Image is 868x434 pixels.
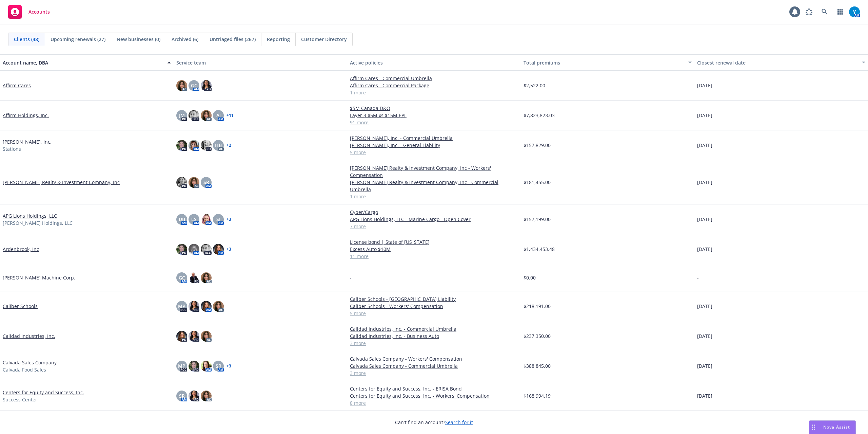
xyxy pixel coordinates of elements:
[809,420,856,434] button: Nova Assist
[174,54,347,71] button: Service team
[697,392,712,399] span: [DATE]
[697,246,712,253] span: [DATE]
[350,392,518,399] a: Centers for Equity and Success, Inc. - Workers' Compensation
[3,359,57,366] a: Calvada Sales Company
[179,112,185,119] span: JM
[201,331,212,342] img: photo
[201,140,212,151] img: photo
[350,75,518,82] a: Affirm Cares - Commercial Umbrella
[697,362,712,369] span: [DATE]
[445,419,473,426] a: Search for it
[697,332,712,340] span: [DATE]
[3,396,37,403] span: Success Center
[179,216,185,223] span: DB
[201,272,212,283] img: photo
[176,80,187,91] img: photo
[176,59,344,66] div: Service team
[216,216,220,223] span: SJ
[226,247,231,251] a: + 3
[201,80,212,91] img: photo
[524,332,551,340] span: $237,350.00
[213,301,224,312] img: photo
[833,5,847,19] a: Switch app
[350,149,518,156] a: 5 more
[697,59,858,66] div: Closest renewal date
[350,223,518,230] a: 7 more
[176,244,187,255] img: photo
[179,274,185,281] span: GC
[802,5,816,19] a: Report a Bug
[213,244,224,255] img: photo
[849,6,860,17] img: photo
[524,179,551,186] span: $181,455.00
[697,216,712,223] span: [DATE]
[350,369,518,377] a: 3 more
[3,303,38,310] a: Caliber Schools
[347,54,521,71] button: Active policies
[216,112,221,119] span: AJ
[216,362,221,369] span: SR
[524,274,536,281] span: $0.00
[350,274,352,281] span: -
[697,179,712,186] span: [DATE]
[395,419,473,426] span: Can't find an account?
[809,421,818,434] div: Drag to move
[524,59,684,66] div: Total premiums
[350,82,518,89] a: Affirm Cares - Commercial Package
[3,366,46,373] span: Calvada Food Sales
[694,54,868,71] button: Closest renewal date
[350,179,518,193] a: [PERSON_NAME] Realty & Investment Company, Inc - Commercial Umbrella
[172,36,198,43] span: Archived (6)
[189,391,199,401] img: photo
[697,274,699,281] span: -
[524,303,551,310] span: $218,191.00
[350,355,518,362] a: Calvada Sales Company - Workers' Compensation
[3,219,73,227] span: [PERSON_NAME] Holdings, LLC
[189,272,199,283] img: photo
[215,142,222,149] span: HB
[3,145,21,152] span: Stations
[189,110,199,121] img: photo
[191,216,197,223] span: LS
[350,303,518,310] a: Caliber Schools - Workers' Compensation
[350,385,518,392] a: Centers for Equity and Success, Inc. - ERISA Bond
[3,179,120,186] a: [PERSON_NAME] Realty & Investment Company, Inc
[350,193,518,200] a: 1 more
[189,140,199,151] img: photo
[697,82,712,89] span: [DATE]
[201,110,212,121] img: photo
[176,140,187,151] img: photo
[350,362,518,369] a: Calvada Sales Company - Commercial Umbrella
[350,295,518,303] a: Caliber Schools - [GEOGRAPHIC_DATA] Liability
[521,54,694,71] button: Total premiums
[350,399,518,406] a: 8 more
[201,301,212,312] img: photo
[524,216,551,223] span: $157,199.00
[350,340,518,347] a: 3 more
[697,303,712,310] span: [DATE]
[350,216,518,223] a: APG Lions Holdings, LLC - Marine Cargo - Open Cover
[201,361,212,372] img: photo
[3,138,52,145] a: [PERSON_NAME], Inc.
[350,142,518,149] a: [PERSON_NAME], Inc. - General Liability
[350,310,518,317] a: 5 more
[14,36,39,43] span: Clients (48)
[226,113,234,117] a: + 11
[178,303,185,310] span: MP
[226,364,231,368] a: + 3
[350,238,518,246] a: License bond | State of [US_STATE]
[226,217,231,221] a: + 3
[524,392,551,399] span: $168,994.19
[697,112,712,119] span: [DATE]
[28,9,50,15] span: Accounts
[3,332,55,340] a: Calidad Industries, Inc.
[524,82,545,89] span: $2,522.00
[189,301,199,312] img: photo
[51,36,105,43] span: Upcoming renewals (27)
[3,82,31,89] a: Affirm Cares
[524,112,555,119] span: $7,823,823.03
[179,392,185,399] span: SR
